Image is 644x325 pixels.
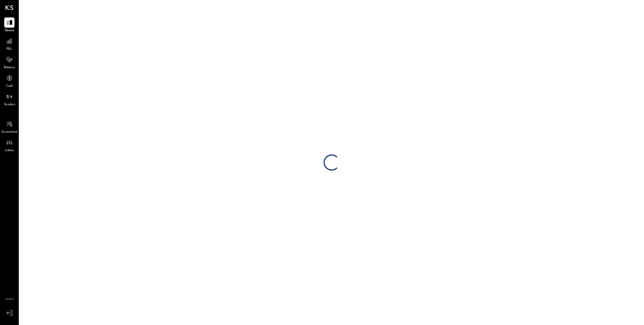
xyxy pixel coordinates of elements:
[0,17,19,33] a: Queue
[6,47,13,52] span: P&L
[0,73,19,89] a: Cash
[4,102,15,107] span: Vendors
[1,130,18,135] span: Accountant
[0,92,19,107] a: Vendors
[5,28,14,33] span: Queue
[4,65,15,70] span: Balance
[6,84,13,89] span: Cash
[0,36,19,52] a: P&L
[0,138,19,153] a: Admin
[0,119,19,135] a: Accountant
[0,55,19,70] a: Balance
[5,148,14,153] span: Admin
